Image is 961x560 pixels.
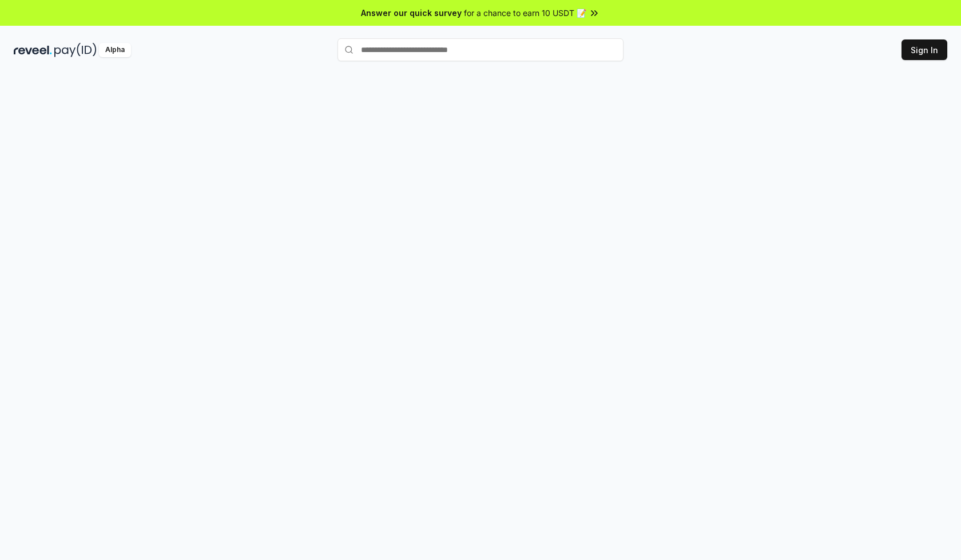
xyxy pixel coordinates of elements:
[361,7,462,19] span: Answer our quick survey
[902,39,947,60] button: Sign In
[14,43,52,57] img: reveel_dark
[464,7,586,19] span: for a chance to earn 10 USDT 📝
[99,43,131,57] div: Alpha
[54,43,97,57] img: pay_id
